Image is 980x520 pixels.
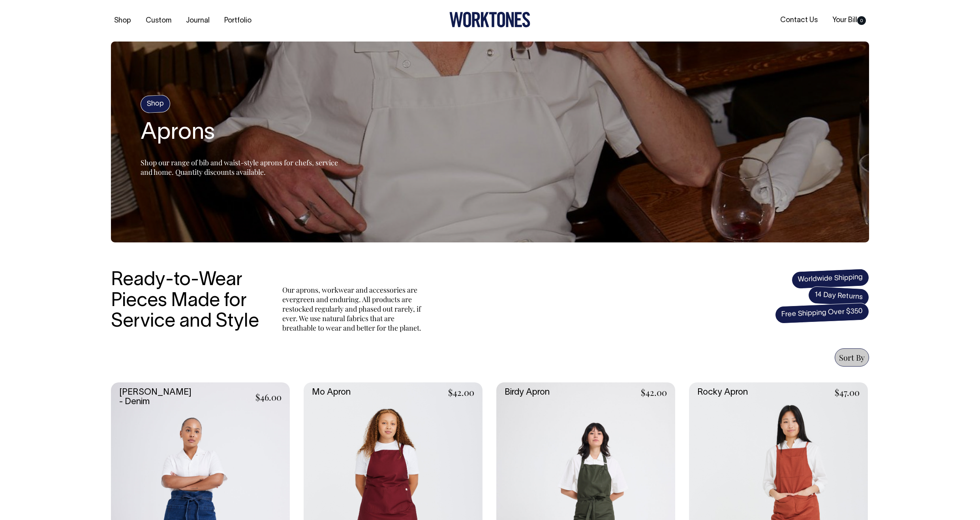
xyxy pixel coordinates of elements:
[829,14,869,27] a: Your Bill0
[141,158,338,177] span: Shop our range of bib and waist-style aprons for chefs, service and home. Quantity discounts avai...
[111,270,265,333] h3: Ready-to-Wear Pieces Made for Service and Style
[839,352,865,363] span: Sort By
[143,14,175,27] a: Custom
[183,14,213,27] a: Journal
[282,285,424,333] p: Our aprons, workwear and accessories are evergreen and enduring. All products are restocked regul...
[140,95,171,113] h4: Shop
[111,14,134,27] a: Shop
[808,286,869,306] span: 14 Day Returns
[777,14,821,27] a: Contact Us
[775,303,869,324] span: Free Shipping Over $350
[791,269,869,289] span: Worldwide Shipping
[221,14,255,27] a: Portfolio
[857,16,866,25] span: 0
[141,121,338,146] h2: Aprons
